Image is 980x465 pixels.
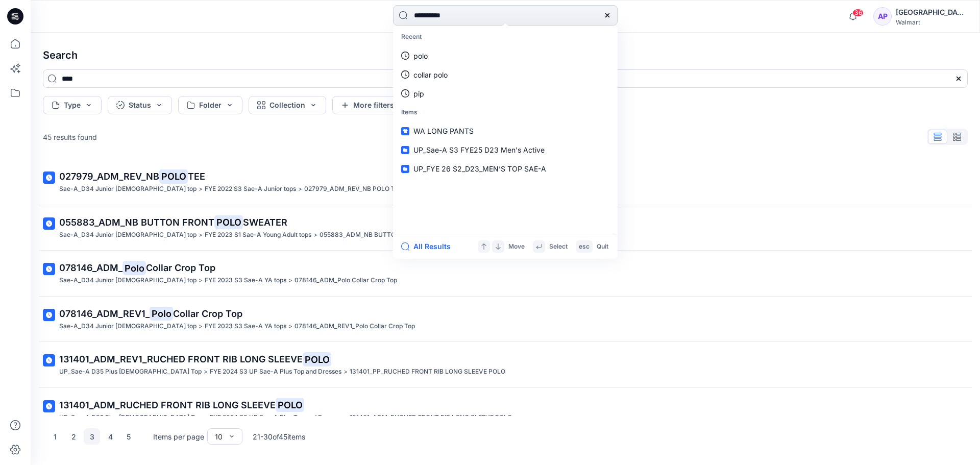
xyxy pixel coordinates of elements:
[59,217,214,228] span: 055883_ADM_NB BUTTON FRONT
[579,241,590,252] p: esc
[59,184,197,194] p: Sae-A_D34 Junior ladies top
[59,275,197,286] p: Sae-A_D34 Junior ladies top
[59,354,303,364] span: 131401_ADM_REV1_RUCHED FRONT RIB LONG SLEEVE
[37,346,974,383] a: 131401_ADM_REV1_RUCHED FRONT RIB LONG SLEEVEPOLOUP_Sae-A D35 Plus [DEMOGRAPHIC_DATA] Top>FYE 2024...
[59,412,202,423] p: UP_Sae-A D35 Plus Ladies Top
[395,140,616,159] a: UP_Sae-A S3 FYE25 D23 Men's Active
[896,6,967,18] div: [GEOGRAPHIC_DATA]
[320,230,472,240] p: 055883_ADM_NB BUTTON FRONT POLO SWEATER
[37,163,974,201] a: 027979_ADM_REV_NBPOLOTEESae-A_D34 Junior [DEMOGRAPHIC_DATA] top>FYE 2022 S3 Sae-A Junior tops>027...
[344,412,348,423] p: >
[102,428,118,445] button: 4
[549,241,568,252] p: Select
[65,428,82,445] button: 2
[199,321,203,332] p: >
[350,412,512,423] p: 131401_ADM_RUCHED FRONT RIB LONG SLEEVE POLO
[153,431,204,442] p: Items per page
[413,51,428,61] p: polo
[395,46,616,65] a: polo
[295,321,415,332] p: 078146_ADM_REV1_Polo Collar Crop Top
[350,366,505,377] p: 131401_PP_RUCHED FRONT RIB LONG SLEEVE POLO
[84,428,100,445] button: 3
[303,352,331,366] mark: POLO
[210,412,341,423] p: FYE 2024 S3 UP Sae-A Plus Top and Dresses
[597,241,608,252] p: Quit
[413,127,474,135] span: WA LONG PANTS
[188,171,205,182] span: TEE
[150,306,173,321] mark: Polo
[295,275,397,286] p: 078146_ADM_Polo Collar Crop Top
[199,275,203,286] p: >
[37,209,974,247] a: 055883_ADM_NB BUTTON FRONTPOLOSWEATERSae-A_D34 Junior [DEMOGRAPHIC_DATA] top>FYE 2023 S1 Sae-A Yo...
[37,255,974,292] a: 078146_ADM_PoloCollar Crop TopSae-A_D34 Junior [DEMOGRAPHIC_DATA] top>FYE 2023 S3 Sae-A YA tops>0...
[276,398,304,412] mark: POLO
[413,69,448,80] p: collar polo
[243,217,287,228] span: SWEATER
[59,171,159,182] span: 027979_ADM_REV_NB
[413,88,424,99] p: pip
[873,7,892,26] div: AP
[210,366,341,377] p: FYE 2024 S3 UP Sae-A Plus Top and Dresses
[199,184,203,194] p: >
[204,366,208,377] p: >
[395,103,616,122] p: Items
[59,308,150,319] span: 078146_ADM_REV1_
[508,241,525,252] p: Move
[304,184,402,194] p: 027979_ADM_REV_NB POLO TEE
[59,366,202,377] p: UP_Sae-A D35 Plus Ladies Top
[344,366,348,377] p: >
[122,261,146,275] mark: Polo
[313,230,317,240] p: >
[59,262,122,273] span: 078146_ADM_
[59,230,197,240] p: Sae-A_D34 Junior ladies top
[108,96,172,114] button: Status
[120,428,137,445] button: 5
[215,431,223,442] div: 10
[288,275,292,286] p: >
[43,132,97,142] p: 45 results found
[43,96,102,114] button: Type
[205,321,286,332] p: FYE 2023 S3 Sae-A YA tops
[35,41,976,69] h4: Search
[205,184,296,194] p: FYE 2022 S3 Sae-A Junior tops
[413,145,545,154] span: UP_Sae-A S3 FYE25 D23 Men's Active
[395,159,616,178] a: UP_FYE 26 S2_D23_MEN’S TOP SAE-A
[199,230,203,240] p: >
[159,169,188,183] mark: POLO
[288,321,292,332] p: >
[852,9,864,17] span: 36
[173,308,242,319] span: Collar Crop Top
[896,18,967,26] div: Walmart
[59,321,197,332] p: Sae-A_D34 Junior ladies top
[146,262,215,273] span: Collar Crop Top
[178,96,242,114] button: Folder
[298,184,302,194] p: >
[395,121,616,140] a: WA LONG PANTS
[413,164,546,173] span: UP_FYE 26 S2_D23_MEN’S TOP SAE-A
[395,65,616,84] a: collar polo
[332,96,403,114] button: More filters
[204,412,208,423] p: >
[214,215,243,229] mark: POLO
[205,230,311,240] p: FYE 2023 S1 Sae-A Young Adult tops
[37,301,974,338] a: 078146_ADM_REV1_PoloCollar Crop TopSae-A_D34 Junior [DEMOGRAPHIC_DATA] top>FYE 2023 S3 Sae-A YA t...
[249,96,326,114] button: Collection
[205,275,286,286] p: FYE 2023 S3 Sae-A YA tops
[47,428,63,445] button: 1
[395,28,616,46] p: Recent
[395,84,616,103] a: pip
[401,240,457,253] button: All Results
[59,400,276,410] span: 131401_ADM_RUCHED FRONT RIB LONG SLEEVE
[37,392,974,429] a: 131401_ADM_RUCHED FRONT RIB LONG SLEEVEPOLOUP_Sae-A D35 Plus [DEMOGRAPHIC_DATA] Top>FYE 2024 S3 U...
[253,431,305,442] p: 21 - 30 of 45 items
